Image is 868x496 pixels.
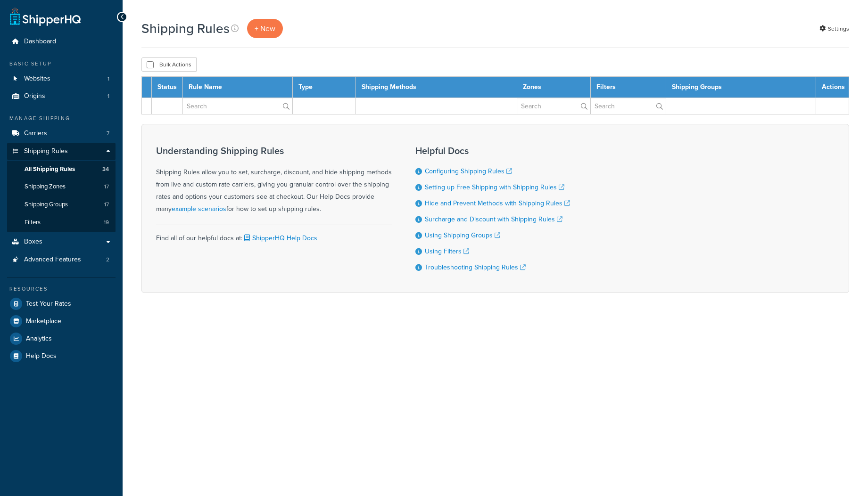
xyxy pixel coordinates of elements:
th: Zones [517,77,590,98]
a: Troubleshooting Shipping Rules [425,262,526,272]
a: Shipping Groups 17 [7,196,116,213]
span: Filters [25,219,41,227]
span: Shipping Rules [24,147,68,155]
a: Using Shipping Groups [425,230,500,240]
a: Using Filters [425,246,469,256]
span: 1 [107,75,109,83]
button: Bulk Actions [141,57,197,72]
span: Help Docs [26,352,57,360]
li: Filters [7,214,116,231]
a: Analytics [7,330,116,347]
th: Actions [816,77,849,98]
span: Advanced Features [24,256,81,264]
a: Shipping Zones 17 [7,178,116,195]
th: Filters [590,77,666,98]
a: ShipperHQ Home [10,7,81,26]
span: Marketplace [26,317,61,325]
div: Resources [7,285,116,293]
span: 19 [104,219,109,227]
a: Setting up Free Shipping with Shipping Rules [425,182,564,192]
div: Find all of our helpful docs at: [156,225,392,244]
a: Marketplace [7,313,116,330]
span: 7 [107,130,109,138]
span: Shipping Groups [25,201,68,209]
span: 17 [104,183,109,191]
li: Shipping Rules [7,143,116,232]
a: Hide and Prevent Methods with Shipping Rules [425,198,570,208]
th: Shipping Methods [355,77,517,98]
li: Carriers [7,125,116,142]
a: Test Your Rates [7,295,116,312]
a: Origins 1 [7,88,116,105]
a: Websites 1 [7,70,116,88]
li: Advanced Features [7,251,116,268]
span: 17 [104,201,109,209]
a: ShipperHQ Help Docs [242,233,317,243]
span: Analytics [26,335,52,343]
a: Boxes [7,233,116,251]
span: Shipping Zones [25,183,66,191]
th: Type [293,77,356,98]
a: Surcharge and Discount with Shipping Rules [425,214,562,224]
span: All Shipping Rules [25,165,75,173]
input: Search [591,98,666,114]
li: Shipping Groups [7,196,116,213]
h3: Helpful Docs [415,146,570,156]
span: 2 [106,256,109,264]
a: Shipping Rules [7,143,116,160]
input: Search [183,98,292,114]
a: Dashboard [7,33,116,50]
a: Advanced Features 2 [7,251,116,268]
a: example scenarios [172,204,226,214]
a: Settings [819,22,849,35]
a: Filters 19 [7,214,116,231]
th: Rule Name [183,77,293,98]
a: All Shipping Rules 34 [7,161,116,178]
a: + New [247,19,283,38]
div: Shipping Rules allow you to set, surcharge, discount, and hide shipping methods from live and cus... [156,146,392,215]
li: All Shipping Rules [7,161,116,178]
th: Status [152,77,183,98]
span: + New [255,23,275,34]
li: Origins [7,88,116,105]
input: Search [517,98,590,114]
span: 34 [102,165,109,173]
h3: Understanding Shipping Rules [156,146,392,156]
th: Shipping Groups [666,77,816,98]
span: Dashboard [24,38,56,46]
span: Test Your Rates [26,300,71,308]
div: Basic Setup [7,60,116,68]
li: Shipping Zones [7,178,116,195]
a: Carriers 7 [7,125,116,142]
h1: Shipping Rules [141,19,230,38]
a: Help Docs [7,348,116,365]
span: Boxes [24,238,42,246]
li: Websites [7,70,116,88]
div: Manage Shipping [7,114,116,122]
span: Origins [24,92,45,100]
a: Configuring Shipping Rules [425,166,512,176]
span: 1 [107,92,109,100]
span: Websites [24,75,50,83]
span: Carriers [24,130,47,138]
